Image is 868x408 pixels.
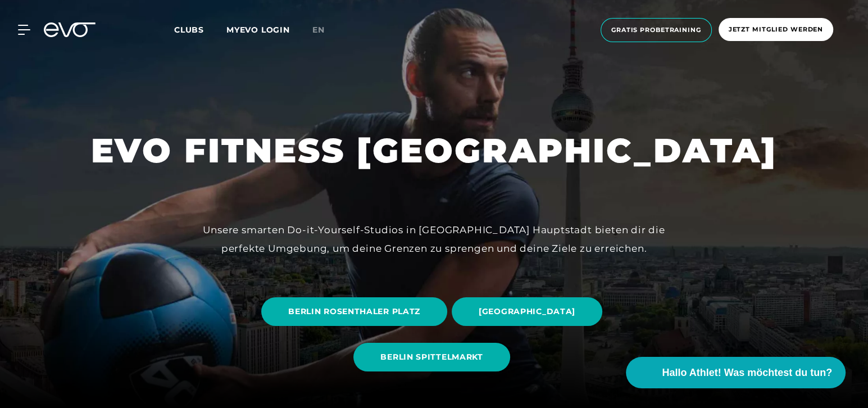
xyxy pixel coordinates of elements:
span: [GEOGRAPHIC_DATA] [479,306,575,318]
a: Clubs [174,24,226,35]
span: BERLIN ROSENTHALER PLATZ [288,306,420,318]
button: Hallo Athlet! Was möchtest du tun? [626,357,846,388]
h1: EVO FITNESS [GEOGRAPHIC_DATA] [91,129,777,173]
a: en [312,24,338,37]
a: MYEVO LOGIN [226,25,290,35]
span: Hallo Athlet! Was möchtest du tun? [662,365,832,380]
a: Gratis Probetraining [597,18,715,42]
span: Clubs [174,25,204,35]
span: Gratis Probetraining [611,25,701,35]
a: [GEOGRAPHIC_DATA] [452,289,607,334]
a: BERLIN SPITTELMARKT [353,334,514,380]
span: BERLIN SPITTELMARKT [380,351,483,363]
a: BERLIN ROSENTHALER PLATZ [261,289,452,334]
span: Jetzt Mitglied werden [729,25,823,34]
a: Jetzt Mitglied werden [715,18,837,42]
span: en [312,25,325,35]
div: Unsere smarten Do-it-Yourself-Studios in [GEOGRAPHIC_DATA] Hauptstadt bieten dir die perfekte Umg... [181,221,687,257]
